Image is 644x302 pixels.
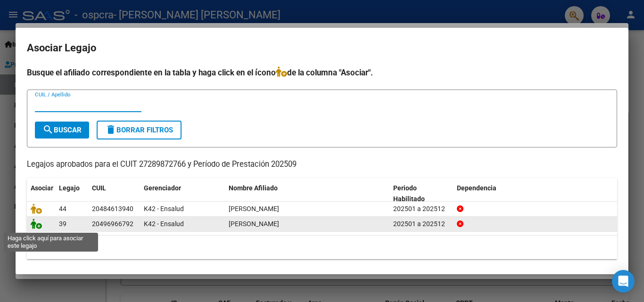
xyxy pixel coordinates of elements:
span: Legajo [59,184,80,192]
span: Dependencia [457,184,496,192]
datatable-header-cell: Asociar [27,178,55,209]
span: 44 [59,205,66,212]
datatable-header-cell: Periodo Habilitado [389,178,453,209]
h4: Busque el afiliado correspondiente en la tabla y haga click en el ícono de la columna "Asociar". [27,66,617,79]
datatable-header-cell: Gerenciador [140,178,225,209]
span: GOMEZ FACUNDO NAHUEL [229,220,279,228]
span: K42 - Ensalud [144,220,184,228]
div: 20496966792 [92,219,133,229]
h2: Asociar Legajo [27,39,617,57]
div: 2 registros [27,236,617,259]
mat-icon: delete [105,124,116,135]
div: 202501 a 202512 [393,204,449,214]
span: Asociar [31,184,53,192]
span: Buscar [42,126,82,134]
span: CUIL [92,184,106,192]
datatable-header-cell: Dependencia [453,178,618,209]
button: Borrar Filtros [97,121,182,139]
span: Borrar Filtros [105,126,173,134]
span: 39 [59,220,66,228]
datatable-header-cell: Nombre Afiliado [225,178,389,209]
div: Open Intercom Messenger [612,270,635,293]
span: GOMEZ URIEL PATRICIO [229,205,279,212]
button: Buscar [35,122,89,139]
span: Nombre Afiliado [229,184,278,192]
p: Legajos aprobados para el CUIT 27289872766 y Período de Prestación 202509 [27,159,617,171]
span: Periodo Habilitado [393,184,425,203]
datatable-header-cell: CUIL [88,178,140,209]
datatable-header-cell: Legajo [55,178,88,209]
span: K42 - Ensalud [144,205,184,212]
span: Gerenciador [144,184,181,192]
mat-icon: search [42,124,54,135]
div: 20484613940 [92,204,133,214]
div: 202501 a 202512 [393,219,449,229]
